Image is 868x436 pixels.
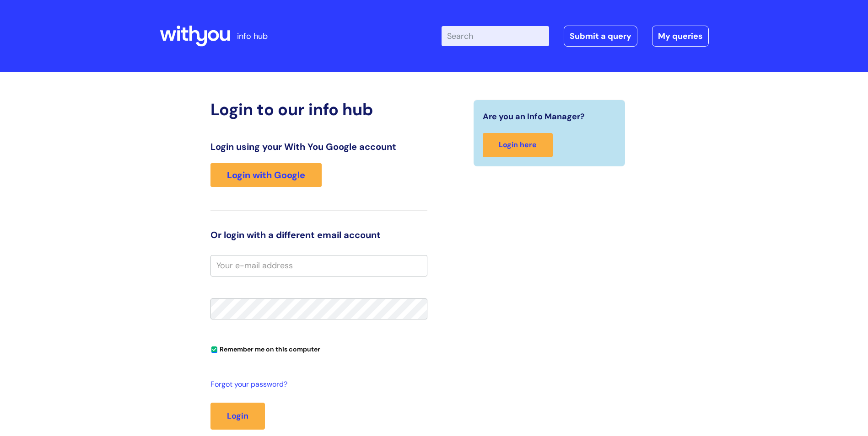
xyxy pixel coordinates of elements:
[210,341,427,356] div: You can uncheck this option if you're logging in from a shared device
[483,133,553,157] a: Login here
[210,163,322,187] a: Login with Google
[652,26,709,47] a: My queries
[237,29,268,43] p: info hub
[210,378,423,391] a: Forgot your password?
[211,347,217,353] input: Remember me on this computer
[564,26,637,47] a: Submit a query
[210,229,427,240] h3: Or login with a different email account
[210,343,320,353] label: Remember me on this computer
[210,141,427,152] h3: Login using your With You Google account
[210,100,427,119] h2: Login to our info hub
[210,255,427,276] input: Your e-mail address
[442,26,549,46] input: Search
[210,403,265,429] button: Login
[483,109,585,124] span: Are you an Info Manager?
